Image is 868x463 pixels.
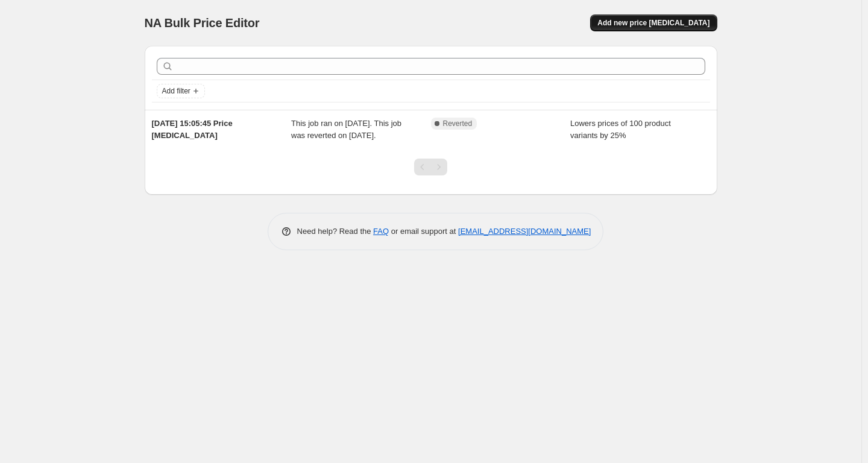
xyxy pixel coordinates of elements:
span: NA Bulk Price Editor [145,16,260,30]
span: Lowers prices of 100 product variants by 25% [570,119,671,140]
a: [EMAIL_ADDRESS][DOMAIN_NAME] [458,227,591,236]
span: Add new price [MEDICAL_DATA] [597,18,709,28]
a: FAQ [373,227,389,236]
span: Need help? Read the [297,227,374,236]
span: [DATE] 15:05:45 Price [MEDICAL_DATA] [152,119,233,140]
nav: Pagination [414,159,447,175]
button: Add filter [157,84,205,98]
span: Add filter [162,86,190,96]
span: or email support at [389,227,458,236]
button: Add new price [MEDICAL_DATA] [590,14,717,31]
span: Reverted [443,119,473,128]
span: This job ran on [DATE]. This job was reverted on [DATE]. [291,119,401,140]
